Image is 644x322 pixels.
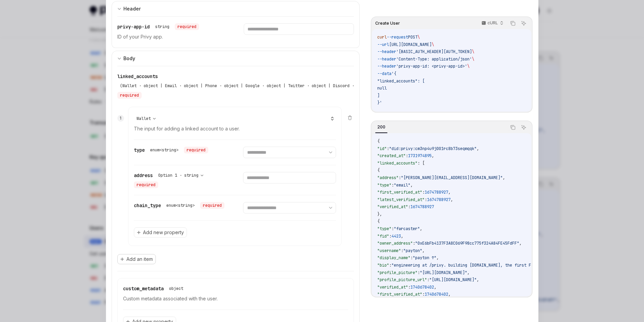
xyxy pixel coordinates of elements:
span: }, [377,212,382,217]
span: "first_verified_at" [377,292,422,297]
span: "payton" [403,248,422,253]
span: , [503,175,505,180]
span: "username" [377,248,401,253]
span: : [ [418,160,425,166]
span: : [427,277,429,282]
button: Copy the contents from the code block [508,123,517,132]
div: Body [123,54,135,63]
button: Ask AI [519,19,528,28]
span: : [391,182,394,188]
p: The input for adding a linked account to a user. [134,125,336,133]
div: 200 [375,123,387,131]
span: : [422,190,425,195]
span: : [408,204,410,209]
div: required [184,147,208,153]
span: 1731974895 [408,153,432,158]
span: "first_verified_at" [377,190,422,195]
button: Ask AI [519,123,528,132]
span: custom_metadata [123,286,164,292]
span: \ [432,42,434,47]
span: : [399,175,401,180]
span: "type" [377,226,391,231]
span: 1674788927 [425,190,448,195]
span: \ [467,64,470,69]
span: --request [387,34,408,40]
div: chain_type [134,202,224,209]
span: }' [377,100,382,105]
span: --header [377,56,396,62]
span: --url [377,42,389,47]
span: : [413,241,415,246]
span: '{ [391,71,396,76]
span: "[PERSON_NAME][EMAIL_ADDRESS][DOMAIN_NAME]" [401,175,503,180]
span: 1674788927 [410,204,434,209]
span: "email" [394,182,410,188]
span: { [377,139,380,144]
span: chain_type [134,202,161,208]
span: : [410,255,413,261]
span: , [420,226,422,231]
div: linked_accounts [117,73,354,99]
span: \ [472,56,474,62]
span: "address" [377,175,399,180]
span: "farcaster" [394,226,420,231]
p: ID of your Privy app. [117,33,228,41]
div: enum<string> [150,147,178,153]
span: , [436,255,439,261]
span: \ [472,49,474,54]
span: "profile_picture_url" [377,277,427,282]
div: required [175,23,199,30]
div: custom_metadata [123,285,186,292]
span: 4423 [391,233,401,239]
button: cURL [478,18,506,29]
div: required [134,181,158,188]
div: 1 [117,115,124,122]
span: 1674788927 [427,197,451,202]
span: , [432,153,434,158]
span: "id" [377,146,387,151]
span: ] [377,93,380,98]
span: 'Content-Type: application/json' [396,56,472,62]
p: cURL [487,20,498,26]
span: "verified_at" [377,284,408,290]
span: "created_at" [377,153,406,158]
button: Add an item [117,254,156,264]
span: "owner_address" [377,241,413,246]
span: 1740678402 [425,292,448,297]
span: 1740678402 [410,284,434,290]
span: , [467,270,470,275]
span: null [377,85,387,91]
span: \ [418,34,420,40]
span: Create User [375,21,400,26]
span: privy-app-id [117,24,150,30]
div: Header [123,5,141,13]
span: "0xE6bFb4137F3A8C069F98cc775f324A84FE45FdFF" [415,241,519,246]
div: enum<string> [166,203,195,208]
span: , [451,197,453,202]
span: --header [377,64,396,69]
span: : [387,146,389,151]
button: expand input section [112,1,360,16]
span: Add an item [126,256,153,263]
span: , [519,241,522,246]
span: --data [377,71,391,76]
span: : [406,153,408,158]
span: "linked_accounts" [377,160,418,166]
span: linked_accounts [117,73,158,79]
span: : [401,248,403,253]
span: address [134,172,153,178]
button: Copy the contents from the code block [508,19,517,28]
span: : [408,284,410,290]
span: POST [408,34,418,40]
span: '[BASIC_AUTH_HEADER][AUTH_TOKEN] [396,49,472,54]
button: expand input section [112,51,360,66]
span: "profile_picture" [377,270,418,275]
span: "verified_at" [377,204,408,209]
span: "latest_verified_at" [377,197,425,202]
div: address [134,172,227,188]
span: : [425,197,427,202]
span: , [477,277,479,282]
span: : [391,226,394,231]
div: required [117,92,142,99]
span: , [448,292,451,297]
